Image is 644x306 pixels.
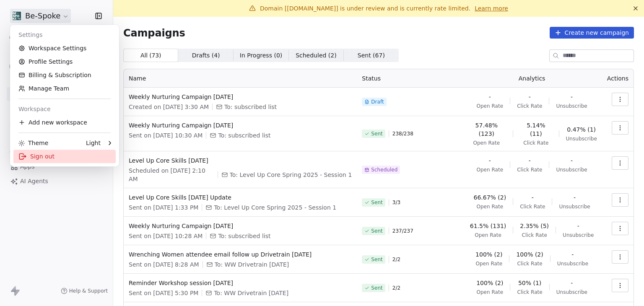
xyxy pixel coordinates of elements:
div: Light [86,139,101,147]
div: Sign out [13,150,116,163]
div: Settings [13,28,116,41]
a: Manage Team [13,82,116,95]
div: Add new workspace [13,116,116,129]
div: Theme [18,139,48,147]
div: Workspace [13,102,116,116]
a: Billing & Subscription [13,68,116,82]
a: Profile Settings [13,55,116,68]
a: Workspace Settings [13,41,116,55]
